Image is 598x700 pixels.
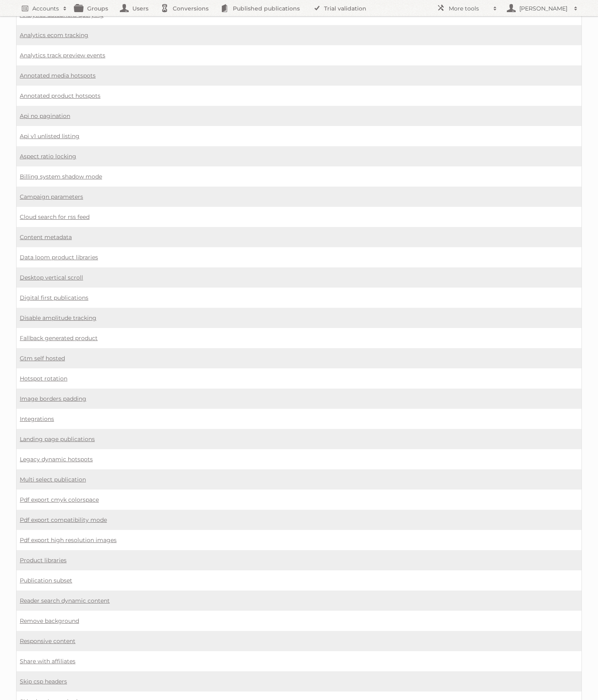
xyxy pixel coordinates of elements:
[20,193,83,200] a: Campaign parameters
[20,52,105,59] a: Analytics track preview events
[20,375,67,382] a: Hotspot rotation
[20,577,72,584] a: Publication subset
[20,516,107,523] a: Pdf export compatibility mode
[20,456,93,463] a: Legacy dynamic hotspots
[20,557,67,564] a: Product libraries
[20,274,83,281] a: Desktop vertical scroll
[20,637,75,645] a: Responsive content
[20,334,98,342] a: Fallback generated product
[20,132,79,140] a: Api v1 unlisted listing
[517,4,570,13] h2: [PERSON_NAME]
[20,658,75,665] a: Share with affiliates
[20,476,86,483] a: Multi select publication
[20,153,76,160] a: Aspect ratio locking
[20,536,117,544] a: Pdf export high resolution images
[20,355,65,362] a: Gtm self hosted
[20,233,72,241] a: Content metadata
[20,678,67,685] a: Skip csp headers
[20,314,96,322] a: Disable amplitude tracking
[20,32,88,39] a: Analytics ecom tracking
[20,173,102,180] a: Billing system shadow mode
[20,92,100,99] a: Annotated product hotspots
[20,395,86,402] a: Image borders padding
[20,254,98,261] a: Data loom product libraries
[20,294,88,301] a: Digital first publications
[32,4,59,13] h2: Accounts
[20,415,54,423] a: Integrations
[20,72,96,79] a: Annotated media hotspots
[20,617,79,624] a: Remove background
[20,435,95,443] a: Landing page publications
[20,213,90,221] a: Cloud search for rss feed
[20,112,70,120] a: Api no pagination
[449,4,489,13] h2: More tools
[20,597,110,604] a: Reader search dynamic content
[20,496,99,503] a: Pdf export cmyk colorspace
